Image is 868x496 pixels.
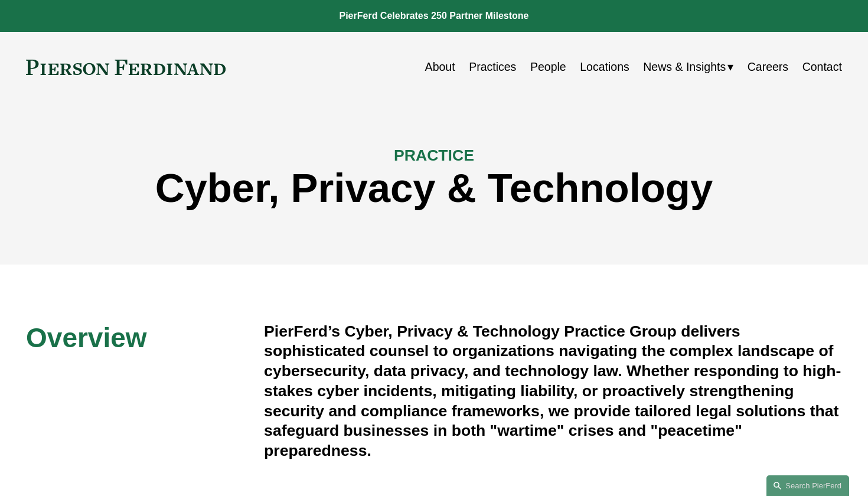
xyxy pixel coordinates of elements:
[26,322,146,353] span: Overview
[530,56,566,79] a: People
[802,56,842,79] a: Contact
[748,56,788,79] a: Careers
[643,57,726,77] span: News & Insights
[766,475,849,496] a: Search this site
[580,56,629,79] a: Locations
[425,56,455,79] a: About
[26,165,842,212] h1: Cyber, Privacy & Technology
[394,146,474,164] span: PRACTICE
[469,56,516,79] a: Practices
[643,56,733,79] a: folder dropdown
[264,322,842,461] h4: PierFerd’s Cyber, Privacy & Technology Practice Group delivers sophisticated counsel to organizat...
